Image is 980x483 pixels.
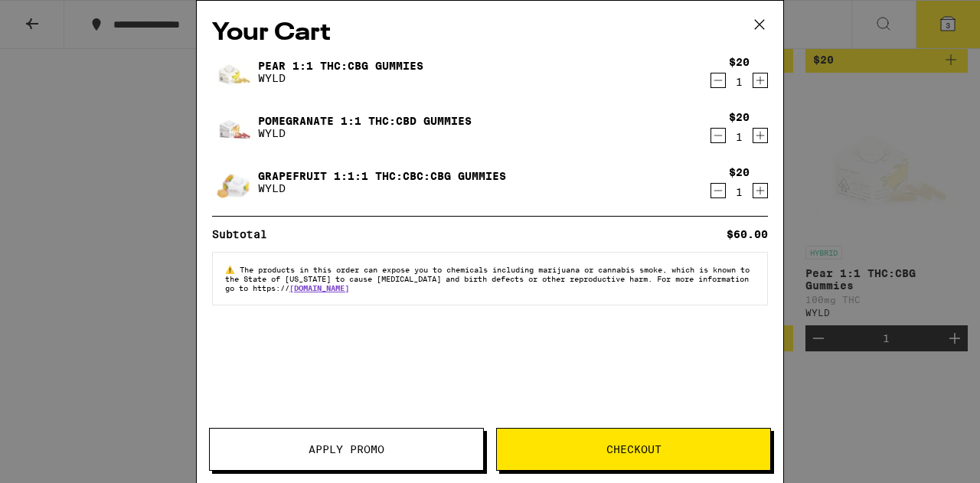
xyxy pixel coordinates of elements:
[258,182,506,194] p: WYLD
[225,265,240,274] span: ⚠️
[753,183,768,198] button: Increment
[710,183,726,198] button: Decrement
[212,106,255,148] img: Pomegranate 1:1 THC:CBD Gummies
[729,111,750,123] div: $20
[710,128,726,143] button: Decrement
[309,444,384,455] span: Apply Promo
[212,229,278,240] div: Subtotal
[496,428,771,471] button: Checkout
[258,72,423,84] p: WYLD
[258,60,423,72] a: Pear 1:1 THC:CBG Gummies
[212,16,768,51] h2: Your Cart
[212,152,255,212] img: Grapefruit 1:1:1 THC:CBC:CBG Gummies
[729,56,750,68] div: $20
[729,76,750,88] div: 1
[753,128,768,143] button: Increment
[258,170,506,182] a: Grapefruit 1:1:1 THC:CBC:CBG Gummies
[212,51,255,93] img: Pear 1:1 THC:CBG Gummies
[753,73,768,88] button: Increment
[258,127,472,139] p: WYLD
[225,265,750,292] span: The products in this order can expose you to chemicals including marijuana or cannabis smoke, whi...
[9,11,110,23] span: Hi. Need any help?
[729,186,750,198] div: 1
[729,166,750,178] div: $20
[209,428,484,471] button: Apply Promo
[710,73,726,88] button: Decrement
[729,131,750,143] div: 1
[727,229,768,240] div: $60.00
[258,115,472,127] a: Pomegranate 1:1 THC:CBD Gummies
[606,444,661,455] span: Checkout
[289,283,349,292] a: [DOMAIN_NAME]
